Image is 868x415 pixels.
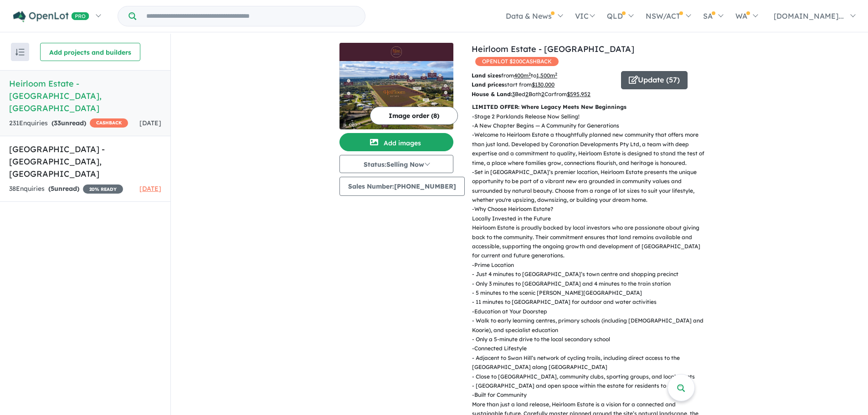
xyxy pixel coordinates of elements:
span: 5 [51,184,54,193]
button: Image order (8) [370,107,458,125]
span: 20 % READY [83,184,123,194]
span: CASHBACK [90,118,128,128]
img: sort.svg [15,49,25,56]
h5: Heirloom Estate - [GEOGRAPHIC_DATA] , [GEOGRAPHIC_DATA] [9,77,161,114]
button: Add images [339,133,453,151]
p: - A New Chapter Begins — A Community for Generations [472,121,707,130]
button: Status:Selling Now [339,155,453,173]
p: from [472,71,614,80]
span: to [531,72,557,79]
div: 38 Enquir ies [9,184,123,195]
p: Bed Bath Car from [472,90,614,99]
h5: [GEOGRAPHIC_DATA] - [GEOGRAPHIC_DATA] , [GEOGRAPHIC_DATA] [9,143,161,180]
p: - Stage 2 Parklands Release Now Selling! [472,112,707,121]
strong: ( unread) [51,119,86,127]
u: 400 m [514,72,531,79]
p: - Set in [GEOGRAPHIC_DATA]’s premier location, Heirloom Estate presents the unique opportunity to... [472,168,707,205]
span: OPENLOT $ 200 CASHBACK [475,57,559,66]
u: 1,500 m [536,72,557,79]
p: - Welcome to Heirloom Estate a thoughtfully planned new community that offers more than just land... [472,130,707,168]
p: LIMITED OFFER: Where Legacy Meets New Beginnings [472,102,699,112]
p: - Prime Location - Just 4 minutes to [GEOGRAPHIC_DATA]’s town centre and shopping precinct - Only... [472,261,707,307]
u: 2 [541,91,544,97]
u: $ 130,000 [532,81,555,88]
input: Try estate name, suburb, builder or developer [138,6,363,26]
u: 3 [512,91,515,97]
u: 2 [525,91,529,97]
sup: 2 [555,72,557,77]
sup: 2 [529,72,531,77]
button: Sales Number:[PHONE_NUMBER] [339,177,465,196]
img: Heirloom Estate - Swan Hill Logo [343,46,450,57]
div: 231 Enquir ies [9,118,128,129]
span: [DATE] [139,184,161,193]
b: House & Land: [472,91,512,97]
strong: ( unread) [48,184,79,193]
button: Add projects and builders [40,43,140,61]
p: - Connected Lifestyle - Adjacent to Swan Hill’s network of cycling trails, including direct acces... [472,344,707,390]
b: Land prices [472,81,504,88]
p: - Education at Your Doorstep - Walk to early learning centres, primary schools (including [DEMOGR... [472,307,707,344]
b: Land sizes [472,72,501,79]
span: [DATE] [139,119,161,127]
a: Heirloom Estate - [GEOGRAPHIC_DATA] [472,44,634,54]
img: Openlot PRO Logo White [13,11,89,22]
span: 33 [54,119,61,127]
p: start from [472,80,614,89]
span: [DOMAIN_NAME]... [774,11,844,20]
a: Heirloom Estate - Swan Hill LogoHeirloom Estate - Swan Hill [339,43,453,129]
button: Update (57) [621,71,688,89]
img: Heirloom Estate - Swan Hill [339,61,453,129]
u: $ 595,952 [567,91,591,97]
p: - Why Choose Heirloom Estate? Locally Invested in the Future Heirloom Estate is proudly backed by... [472,205,707,260]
